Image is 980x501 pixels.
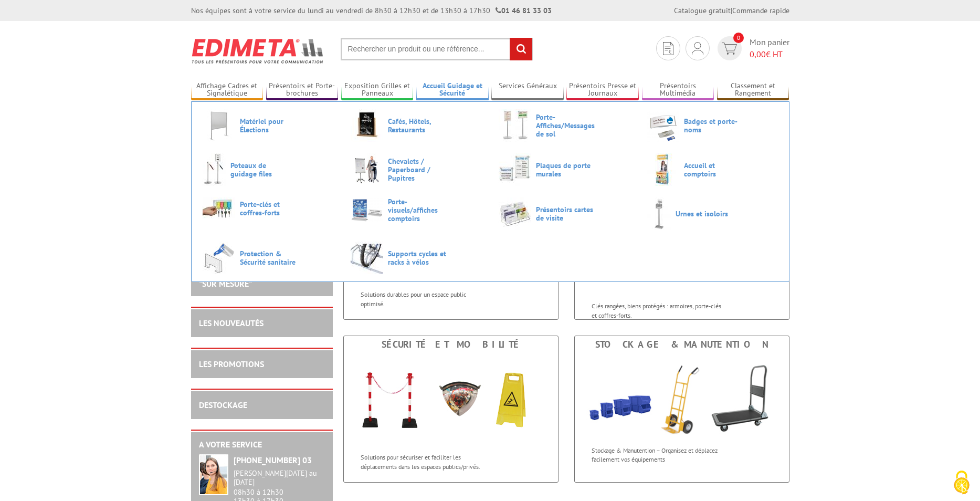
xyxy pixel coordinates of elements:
[674,5,789,16] div: |
[351,153,383,186] img: Chevalets / Paperboard / Pupitres
[388,249,451,266] span: Supports cycles et racks à vélos
[536,113,599,138] span: Porte-Affiches/Messages de sol
[949,469,975,496] img: Cookies (fenêtre modale)
[647,197,671,230] img: Urnes et isoloirs
[416,81,489,99] a: Accueil Guidage et Sécurité
[536,161,599,178] span: Plaques de porte murales
[346,339,555,350] div: Sécurité et Mobilité
[536,205,599,222] span: Présentoirs cartes de visite
[199,400,247,410] a: DESTOCKAGE
[351,153,482,186] a: Chevalets / Paperboard / Pupitres
[663,42,673,55] img: devis rapide
[943,465,980,501] button: Cookies (fenêtre modale)
[361,453,491,471] p: Solutions pour sécuriser et faciliter les déplacements dans les espaces publics/privés.
[732,6,789,15] a: Commande rapide
[388,197,451,223] span: Porte-visuels/affiches comptoirs
[499,153,531,186] img: Plaques de porte murales
[351,242,482,274] a: Supports cycles et racks à vélos
[566,81,639,99] a: Présentoirs Presse et Journaux
[676,210,739,218] span: Urnes et isoloirs
[647,197,778,230] a: Urnes et isoloirs
[574,336,789,483] a: Stockage & manutention Stockage & manutention Stockage & Manutention – Organisez et déplacez faci...
[750,49,766,59] span: 0,00
[191,5,552,16] div: Nos équipes sont à votre service du lundi au vendredi de 8h30 à 12h30 et de 13h30 à 17h30
[203,109,334,142] a: Matériel pour Élections
[351,109,482,142] a: Cafés, Hôtels, Restaurants
[266,81,339,99] a: Présentoirs et Porte-brochures
[692,42,703,55] img: devis rapide
[717,81,789,99] a: Classement et Rangement
[684,117,747,134] span: Badges et porte-noms
[199,440,325,450] h2: A votre service
[203,109,235,142] img: Matériel pour Élections
[203,242,334,274] a: Protection & Sécurité sanitaire
[203,242,235,274] img: Protection & Sécurité sanitaire
[647,109,679,142] img: Badges et porte-noms
[499,109,531,142] img: Porte-Affiches/Messages de sol
[341,38,533,60] input: Rechercher un produit ou une référence...
[361,290,491,308] p: Solutions durables pour un espace public optimisé.
[491,81,564,99] a: Services Généraux
[351,242,383,274] img: Supports cycles et racks à vélos
[388,117,451,134] span: Cafés, Hôtels, Restaurants
[733,33,744,43] span: 0
[647,153,778,186] a: Accueil et comptoirs
[647,153,679,186] img: Accueil et comptoirs
[191,32,325,70] img: Edimeta
[341,81,414,99] a: Exposition Grilles et Panneaux
[354,353,548,447] img: Sécurité et Mobilité
[496,6,552,15] strong: 01 46 81 33 03
[674,6,731,15] a: Catalogue gratuit
[203,153,334,186] a: Poteaux de guidage files
[351,198,383,222] img: Porte-visuels/affiches comptoirs
[499,197,531,230] img: Présentoirs cartes de visite
[199,359,264,369] a: LES PROMOTIONS
[199,318,264,328] a: LES NOUVEAUTÉS
[684,161,747,178] span: Accueil et comptoirs
[577,339,786,350] div: Stockage & manutention
[240,200,303,217] span: Porte-clés et coffres-forts
[240,117,303,134] span: Matériel pour Élections
[191,81,264,99] a: Affichage Cadres et Signalétique
[351,109,383,142] img: Cafés, Hôtels, Restaurants
[499,153,630,186] a: Plaques de porte murales
[203,197,235,219] img: Porte-clés et coffres-forts
[203,197,334,219] a: Porte-clés et coffres-forts
[234,469,325,487] div: [PERSON_NAME][DATE] au [DATE]
[199,454,228,495] img: widget-service.jpg
[750,48,789,60] span: € HT
[343,336,559,483] a: Sécurité et Mobilité Sécurité et Mobilité Solutions pour sécuriser et faciliter les déplacements ...
[499,109,630,142] a: Porte-Affiches/Messages de sol
[230,161,293,178] span: Poteaux de guidage files
[642,81,714,99] a: Présentoirs Multimédia
[592,301,722,319] p: Clés rangées, biens protégés : armoires, porte-clés et coffres-forts.
[203,153,226,186] img: Poteaux de guidage files
[647,109,778,142] a: Badges et porte-noms
[750,36,789,60] span: Mon panier
[234,455,312,465] strong: [PHONE_NUMBER] 03
[722,43,737,55] img: devis rapide
[499,197,630,230] a: Présentoirs cartes de visite
[351,197,482,223] a: Porte-visuels/affiches comptoirs
[388,157,451,182] span: Chevalets / Paperboard / Pupitres
[592,446,722,464] p: Stockage & Manutention – Organisez et déplacez facilement vos équipements
[510,38,532,60] input: rechercher
[715,36,789,60] a: devis rapide 0 Mon panier 0,00€ HT
[240,249,303,266] span: Protection & Sécurité sanitaire
[575,353,789,441] img: Stockage & manutention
